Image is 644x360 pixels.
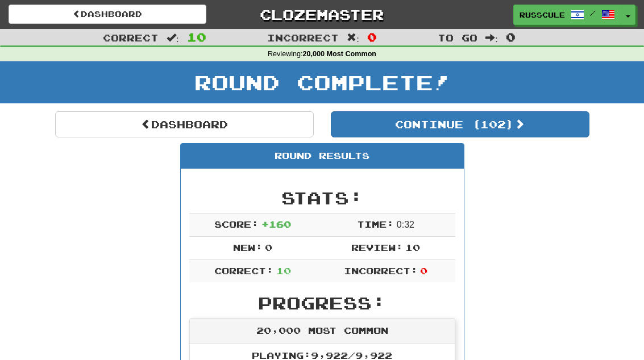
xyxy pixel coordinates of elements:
div: 20,000 Most Common [190,319,455,344]
span: 10 [187,30,206,44]
span: Incorrect: [344,265,418,276]
span: Correct [103,32,159,43]
span: 10 [405,242,420,253]
span: Incorrect [267,32,339,43]
span: Review: [351,242,403,253]
h2: Stats: [189,189,455,207]
span: To go [438,32,477,43]
h1: Round Complete! [4,71,640,94]
span: Correct: [214,265,273,276]
span: : [485,33,498,43]
span: / [590,9,596,17]
span: New: [233,242,263,253]
span: + 160 [261,219,291,229]
a: Clozemaster [223,5,421,24]
span: 0 [420,265,427,276]
span: 0 [367,30,377,44]
a: russcule / [513,5,621,25]
button: Continue (102) [331,111,589,137]
span: Time: [357,219,394,229]
span: Score: [214,219,259,229]
h2: Progress: [189,294,455,312]
span: russcule [520,10,565,20]
a: Dashboard [55,111,314,137]
span: 0 [506,30,516,44]
a: Dashboard [9,5,206,24]
div: Round Results [181,144,464,169]
span: 0 : 32 [397,220,414,229]
strong: 20,000 Most Common [303,50,376,58]
span: : [167,33,179,43]
span: 10 [276,265,291,276]
span: : [347,33,359,43]
span: 0 [265,242,272,253]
